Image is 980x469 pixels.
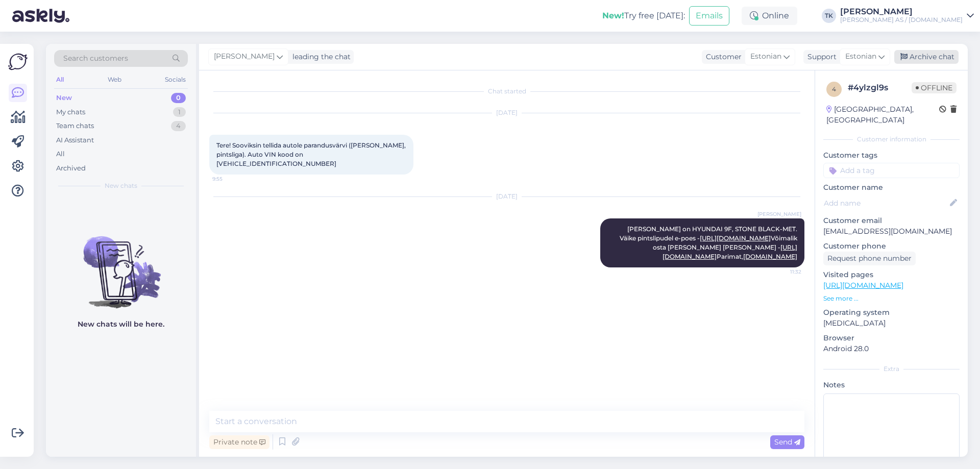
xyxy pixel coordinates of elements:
div: New [56,93,72,103]
div: [PERSON_NAME] AS / [DOMAIN_NAME] [840,16,963,24]
div: AI Assistant [56,135,94,145]
div: 4 [171,121,186,131]
span: Offline [912,82,957,93]
div: TK [822,9,836,23]
span: New chats [105,181,137,190]
span: Tere! Sooviksin tellida autole parandusvärvi ([PERSON_NAME], pintsliga). Auto VIN kood on [VEHICL... [216,141,407,167]
span: 11:32 [763,268,801,276]
div: My chats [56,107,85,117]
a: [DOMAIN_NAME] [743,253,797,260]
span: Estonian [845,51,876,62]
div: [PERSON_NAME] [840,8,963,16]
p: Customer name [823,182,960,193]
p: Browser [823,333,960,343]
p: New chats will be here. [78,319,164,330]
p: Visited pages [823,269,960,280]
input: Add name [824,198,948,209]
input: Add a tag [823,163,960,178]
span: Send [774,437,800,447]
div: Chat started [209,87,804,96]
div: 0 [171,93,186,103]
img: No chats [46,218,196,310]
div: Private note [209,435,269,449]
a: [URL][DOMAIN_NAME] [700,234,771,242]
span: [PERSON_NAME] on HYUNDAI 9F, STONE BLACK-MET. Väike pintslipudel e-poes - Võimalik osta [PERSON_N... [620,225,799,260]
div: All [56,149,65,159]
p: Android 28.0 [823,343,960,354]
p: See more ... [823,294,960,303]
p: Customer tags [823,150,960,161]
div: Request phone number [823,252,916,265]
div: # 4ylzgl9s [848,82,912,94]
span: [PERSON_NAME] [757,210,801,218]
span: Estonian [750,51,781,62]
div: Team chats [56,121,94,131]
div: Customer information [823,135,960,144]
p: Notes [823,380,960,390]
div: [DATE] [209,108,804,117]
img: Askly Logo [8,52,28,71]
b: New! [602,11,624,20]
span: Search customers [63,53,128,64]
p: Operating system [823,307,960,318]
div: Web [106,73,124,86]
span: [PERSON_NAME] [214,51,275,62]
p: Customer email [823,215,960,226]
div: Support [803,52,837,62]
div: Try free [DATE]: [602,10,685,22]
div: [DATE] [209,192,804,201]
div: Archived [56,163,86,174]
div: leading the chat [288,52,351,62]
div: Archive chat [894,50,959,64]
p: [EMAIL_ADDRESS][DOMAIN_NAME] [823,226,960,237]
span: 4 [832,85,836,93]
div: All [54,73,66,86]
a: [PERSON_NAME][PERSON_NAME] AS / [DOMAIN_NAME] [840,8,974,24]
div: Customer [702,52,742,62]
a: [URL][DOMAIN_NAME] [823,281,903,290]
div: 1 [173,107,186,117]
div: [GEOGRAPHIC_DATA], [GEOGRAPHIC_DATA] [826,104,939,126]
div: Socials [163,73,188,86]
div: Extra [823,364,960,374]
div: Online [742,7,797,25]
p: [MEDICAL_DATA] [823,318,960,329]
span: 9:55 [212,175,251,183]
button: Emails [689,6,729,26]
p: Customer phone [823,241,960,252]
